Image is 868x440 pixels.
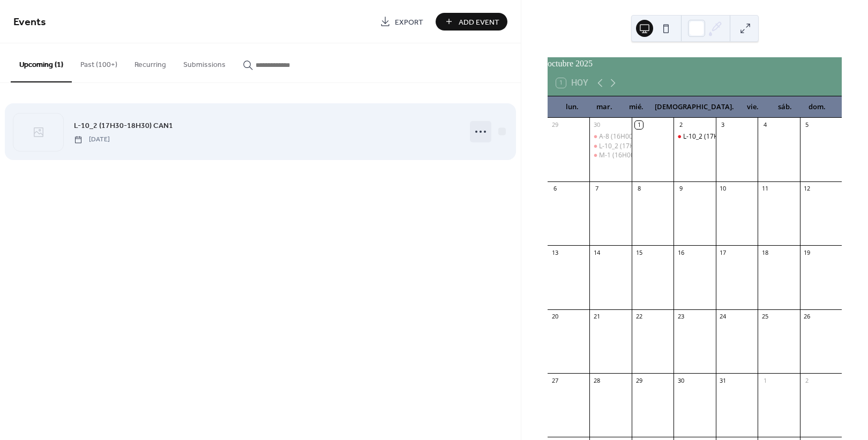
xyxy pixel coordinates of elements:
div: mié. [620,96,653,118]
div: L-10_2 (17H30-18H30) CAN1 [589,142,631,151]
span: Export [395,17,423,28]
div: 5 [803,121,811,129]
button: Past (100+) [72,43,126,81]
div: octubre 2025 [548,57,842,70]
div: 22 [635,313,643,321]
div: M-1 (16H00-17H00) CAN#2 [599,151,682,160]
div: 20 [551,313,559,321]
div: 17 [719,248,727,256]
span: Add Event [459,17,499,28]
div: 19 [803,248,811,256]
div: 7 [593,185,601,193]
span: [DATE] [74,135,110,145]
div: 31 [719,376,727,384]
div: 26 [803,313,811,321]
div: 13 [551,248,559,256]
div: L-10_2 (17H30-18H30) CAN1 [683,132,769,141]
div: 1 [761,376,769,384]
div: 14 [593,248,601,256]
div: 29 [635,376,643,384]
div: 11 [761,185,769,193]
div: 9 [677,185,685,193]
div: [DEMOGRAPHIC_DATA]. [652,96,737,118]
div: 30 [677,376,685,384]
div: 3 [719,121,727,129]
button: Submissions [175,43,234,81]
div: 2 [803,376,811,384]
div: 10 [719,185,727,193]
div: 30 [593,121,601,129]
div: 21 [593,313,601,321]
div: A-8 (16H00-17H00) CAN#1 [599,132,680,141]
a: Export [372,13,431,31]
div: 25 [761,313,769,321]
button: Recurring [126,43,175,81]
div: 23 [677,313,685,321]
div: 29 [551,121,559,129]
div: vie. [737,96,769,118]
div: L-10_2 (17H30-18H30) CAN1 [599,142,685,151]
div: 6 [551,185,559,193]
button: Upcoming (1) [11,43,72,82]
div: L-10_2 (17H30-18H30) CAN1 [674,132,715,141]
div: 16 [677,248,685,256]
div: sáb. [769,96,801,118]
div: 2 [677,121,685,129]
a: L-10_2 (17H30-18H30) CAN1 [74,119,173,132]
button: Add Event [436,13,507,31]
div: lun. [556,96,588,118]
div: 15 [635,248,643,256]
div: 8 [635,185,643,193]
div: 1 [635,121,643,129]
div: 27 [551,376,559,384]
div: A-8 (16H00-17H00) CAN#1 [589,132,631,141]
div: 4 [761,121,769,129]
div: M-1 (16H00-17H00) CAN#2 [589,151,631,160]
div: 28 [593,376,601,384]
div: 24 [719,313,727,321]
div: 12 [803,185,811,193]
span: Events [13,12,46,33]
span: L-10_2 (17H30-18H30) CAN1 [74,120,173,132]
div: mar. [588,96,620,118]
div: 18 [761,248,769,256]
div: dom. [801,96,833,118]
